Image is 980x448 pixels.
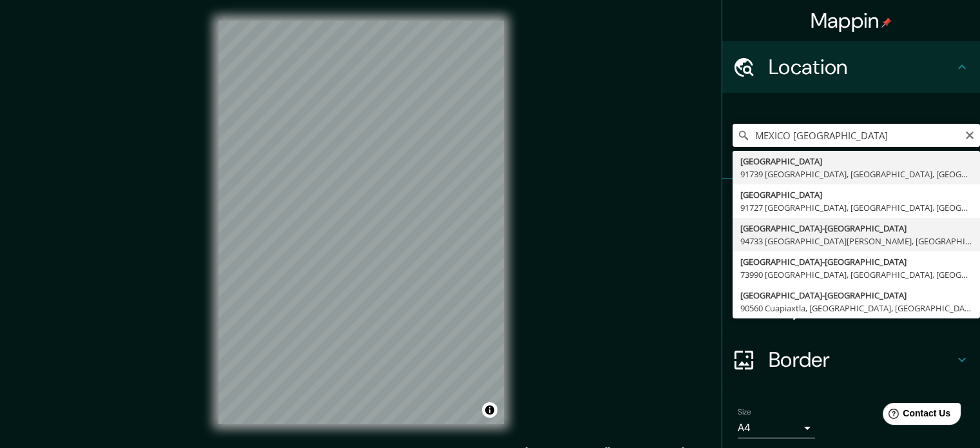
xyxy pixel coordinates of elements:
[740,222,972,235] div: [GEOGRAPHIC_DATA]-[GEOGRAPHIC_DATA]
[865,398,966,434] iframe: Help widget launcher
[722,334,980,385] div: Border
[740,201,972,214] div: 91727 [GEOGRAPHIC_DATA], [GEOGRAPHIC_DATA], [GEOGRAPHIC_DATA]
[769,295,954,321] h4: Layout
[738,418,815,438] div: A4
[722,231,980,282] div: Style
[733,124,980,147] input: Pick your city or area
[740,188,972,201] div: [GEOGRAPHIC_DATA]
[740,255,972,268] div: [GEOGRAPHIC_DATA]-[GEOGRAPHIC_DATA]
[881,17,892,28] img: pin-icon.png
[722,179,980,231] div: Pins
[769,347,954,373] h4: Border
[722,41,980,93] div: Location
[738,407,751,418] label: Size
[740,268,972,281] div: 73990 [GEOGRAPHIC_DATA], [GEOGRAPHIC_DATA], [GEOGRAPHIC_DATA]
[965,128,975,141] button: Clear
[740,235,972,248] div: 94733 [GEOGRAPHIC_DATA][PERSON_NAME], [GEOGRAPHIC_DATA], [GEOGRAPHIC_DATA]
[740,289,972,302] div: [GEOGRAPHIC_DATA]-[GEOGRAPHIC_DATA]
[482,402,497,418] button: Toggle attribution
[740,302,972,315] div: 90560 Cuapiaxtla, [GEOGRAPHIC_DATA], [GEOGRAPHIC_DATA]
[740,168,972,180] div: 91739 [GEOGRAPHIC_DATA], [GEOGRAPHIC_DATA], [GEOGRAPHIC_DATA]
[811,8,892,34] h4: Mappin
[740,155,972,168] div: [GEOGRAPHIC_DATA]
[722,282,980,334] div: Layout
[218,21,504,424] canvas: Map
[769,54,954,80] h4: Location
